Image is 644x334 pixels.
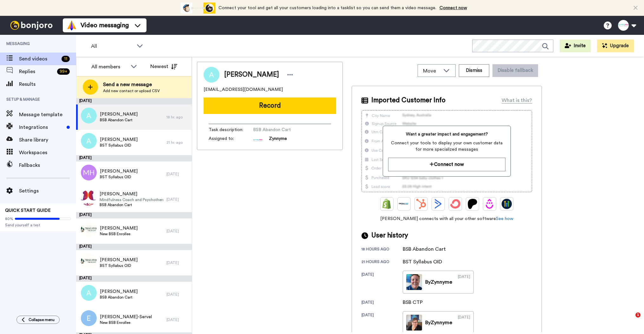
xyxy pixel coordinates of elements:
span: Results [19,80,76,88]
div: By Zynnyme [425,278,452,286]
img: Ontraport [399,199,409,209]
span: Assigned to: [209,135,253,145]
span: BST Syllabus OID [100,263,138,268]
img: a1075b72-2ee0-4cae-b54d-940bdbbf917e-thumb.jpg [406,315,422,331]
span: Connect your tools to display your own customer data for more specialized messages [388,140,505,153]
div: [DATE] [166,292,189,297]
span: Want a greater impact and engagement? [388,131,505,137]
img: mh.png [81,165,97,180]
img: Hubspot [416,199,426,209]
img: Image of Alissia Haggard [204,67,219,83]
span: Share library [19,136,76,144]
img: Shopify [382,199,392,209]
span: Integrations [19,123,64,131]
button: Upgrade [597,40,634,52]
span: [PERSON_NAME] [224,70,279,79]
div: [DATE] [458,274,470,290]
a: Connect now [388,158,505,171]
span: Video messaging [81,21,129,30]
img: a.png [81,108,97,123]
div: BSB CTP [403,299,434,306]
span: Task description : [209,127,253,133]
div: 99 + [57,68,70,75]
img: 7f23aad8-d53d-45f0-989e-ea91f25c442e.jpg [81,253,97,269]
img: e.png [81,310,97,326]
img: bj-logo-header-white.svg [8,21,55,30]
span: Imported Customer Info [371,96,446,105]
span: BSB Abandon Cart [253,127,313,133]
div: [DATE] [361,312,403,334]
div: [DATE] [76,244,192,250]
div: 11 [62,56,70,62]
div: BST Syllabus OID [403,258,442,266]
iframe: Intercom live chat [622,312,638,328]
a: ByZynnyme[DATE] [403,311,474,334]
span: Add new contact or upload CSV [103,88,160,93]
div: [DATE] [76,212,192,218]
div: [DATE] [361,272,403,293]
span: Move [423,67,440,75]
div: BSB Abandon Cart [403,245,446,253]
span: [PERSON_NAME] [100,257,138,263]
img: 7f23aad8-d53d-45f0-989e-ea91f25c442e.jpg [81,222,97,237]
img: vm-color.svg [67,20,77,30]
div: [DATE] [76,98,192,104]
img: ConvertKit [450,199,460,209]
span: BST Syllabus OID [100,143,138,148]
span: BSB Abandon Cart [100,117,138,123]
div: [DATE] [166,172,189,177]
span: Send videos [19,55,59,63]
span: Mindfulness Coach and Psychotherapist [100,197,163,202]
span: New BSB Enrollee [100,320,152,325]
span: All [91,42,133,50]
span: Collapse menu [29,317,55,322]
img: a.png [81,285,97,301]
div: 21 hours ago [361,259,403,266]
div: [DATE] [166,260,189,265]
span: Zynnyme [269,135,287,145]
img: 688a9198-59ac-4853-8ef5-e07389a3ef24-1629758527.jpg [253,135,263,145]
span: [PERSON_NAME] [100,136,138,143]
div: 18 hr. ago [166,115,189,120]
span: [PERSON_NAME] connects with all your other software [361,216,532,222]
span: QUICK START GUIDE [5,208,51,213]
div: [DATE] [166,197,189,202]
span: Workspaces [19,149,76,156]
a: Invite [560,40,591,52]
span: [EMAIL_ADDRESS][DOMAIN_NAME] [204,86,283,93]
a: Connect now [439,6,467,10]
span: 1 [635,312,641,318]
img: Patreon [467,199,478,209]
span: Settings [19,187,76,195]
span: BST Syllabus OID [100,174,138,180]
button: Record [204,98,336,114]
span: User history [371,231,408,240]
span: [PERSON_NAME] [100,191,163,197]
span: [PERSON_NAME] [100,288,138,295]
button: Newest [146,60,182,73]
span: BSB Abandon Cart [100,202,163,207]
div: All members [91,63,127,71]
img: ee4019dc-ebc1-42de-b2a7-091a5ecbb2db-thumb.jpg [406,274,422,290]
div: [DATE] [166,229,189,234]
div: [DATE] [361,300,403,306]
img: a.png [81,133,97,149]
div: [DATE] [458,315,470,331]
button: Dismiss [459,64,489,77]
div: 21 hr. ago [166,140,189,145]
img: Drip [485,199,495,209]
span: [PERSON_NAME] [100,111,138,117]
div: What is this? [502,97,532,104]
div: [DATE] [76,155,192,161]
img: ActiveCampaign [433,199,443,209]
div: By Zynnyme [425,319,452,326]
img: GoHighLevel [502,199,512,209]
span: BSB Abandon Cart [100,295,138,300]
span: Send yourself a test [5,223,71,228]
div: 18 hours ago [361,247,403,253]
div: [DATE] [76,275,192,282]
button: Collapse menu [16,316,60,324]
span: New BSB Enrollee [100,231,138,236]
button: Disable fallback [492,64,538,77]
span: Send a new message [103,81,160,88]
